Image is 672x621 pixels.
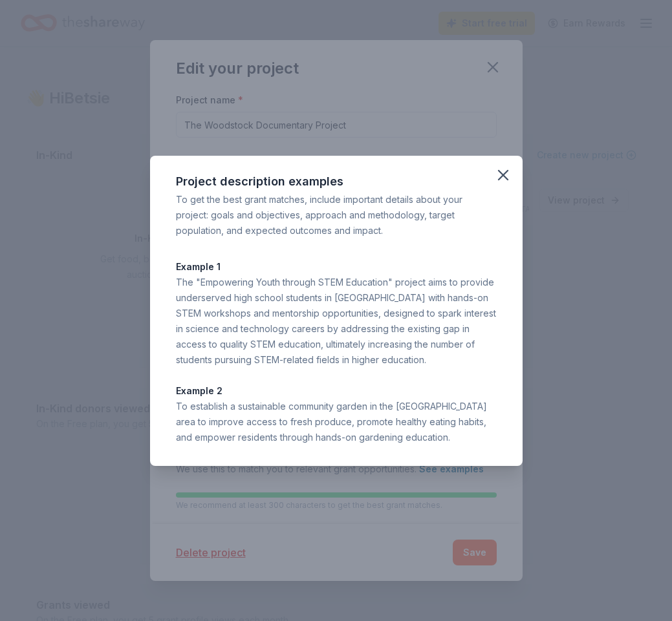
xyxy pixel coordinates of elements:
[176,171,497,192] div: Project description examples
[176,275,497,368] div: The "Empowering Youth through STEM Education" project aims to provide underserved high school stu...
[176,192,497,238] div: To get the best grant matches, include important details about your project: goals and objectives...
[176,259,497,275] p: Example 1
[176,383,497,399] p: Example 2
[176,399,497,445] div: To establish a sustainable community garden in the [GEOGRAPHIC_DATA] area to improve access to fr...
